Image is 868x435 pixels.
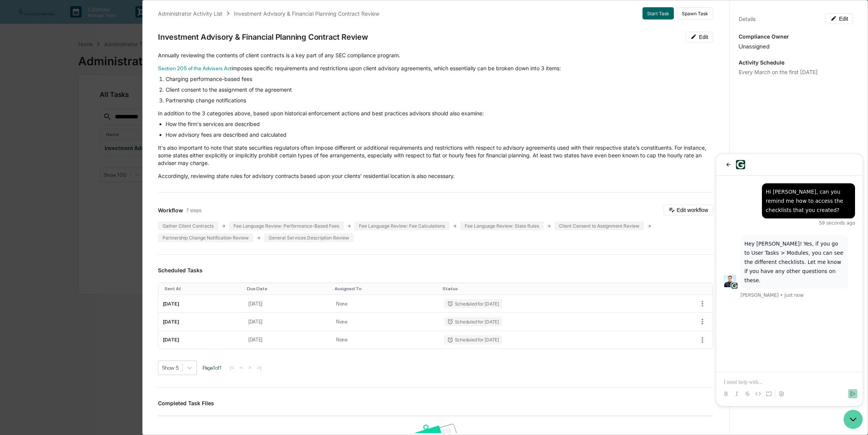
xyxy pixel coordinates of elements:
[332,331,440,349] td: None
[335,286,436,291] div: Toggle SortBy
[158,331,244,349] td: [DATE]
[739,69,853,75] div: Every March on the first [DATE]
[716,154,863,406] iframe: Customer support window
[332,295,440,313] td: None
[686,32,713,42] button: Edit
[203,365,222,371] span: Page 1 of 1
[158,144,713,167] p: It's also important to note that state securities regulators often impose different or additional...
[166,131,713,139] li: How advisory fees are described and calculated
[244,295,332,313] td: [DATE]
[739,43,853,50] div: Unassigned
[443,286,646,291] div: Toggle SortBy
[158,32,368,42] div: Investment Advisory & Financial Planning Contract Review
[663,205,713,215] button: Edit workflow
[332,313,440,331] td: None
[739,59,853,66] p: Activity Schedule
[244,313,332,331] td: [DATE]
[164,286,241,291] div: Toggle SortBy
[826,13,853,24] button: Edit
[166,120,713,128] li: How the firm's services are described
[255,364,264,371] button: >|
[444,317,502,326] div: Scheduled for [DATE]
[158,65,232,71] a: Section 205 of the Advisers Act
[227,364,236,371] button: |<
[158,110,713,117] p: In addition to the 3 categories above, based upon historical enforcement actions and best practic...
[264,233,354,242] div: General Services Description Review
[739,16,755,22] div: Details
[444,299,502,308] div: Scheduled for [DATE]
[677,7,713,19] button: Spawn Task
[844,410,864,430] iframe: Open customer support
[247,286,329,291] div: Toggle SortBy
[460,222,544,230] div: Fee Language Review: State Rules
[158,400,713,406] h3: Completed Task Files
[166,75,713,83] li: Charging performance-based fees
[643,7,674,19] button: Start Task
[229,222,344,230] div: Fee Language Review: Performance-Based Fees
[554,222,644,230] div: Client Consent to Assignment Review
[158,233,253,242] div: Partnership Change Notification Review
[444,335,502,344] div: Scheduled for [DATE]
[166,86,713,94] li: Client consent to the assignment of the agreement
[158,172,713,180] p: Accordingly, reviewing state rules for advisory contracts based upon your clients' residential lo...
[158,267,713,273] h3: Scheduled Tasks
[234,10,379,17] div: Investment Advisory & Financial Planning Contract Review
[354,222,449,230] div: Fee Language Review: Fee Calculations
[158,10,222,17] div: Administrator Activity List
[166,97,713,104] li: Partnership change notifications
[739,33,853,40] p: Compliance Owner
[158,207,183,213] span: Workflow
[158,52,713,59] p: Annually reviewing the contents of client contracts is a key part of any SEC compliance program.
[246,364,254,371] button: >
[158,313,244,331] td: [DATE]
[158,222,218,230] div: Gather Client Contracts
[244,331,332,349] td: [DATE]
[158,295,244,313] td: [DATE]
[186,207,201,213] span: 7 steps
[158,65,713,72] p: imposes specific requirements and restrictions upon client advisory agreements, which essentially...
[237,364,245,371] button: <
